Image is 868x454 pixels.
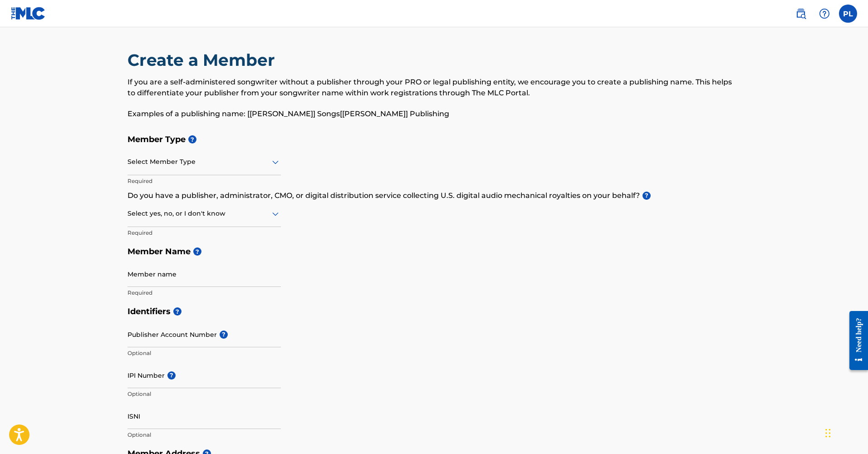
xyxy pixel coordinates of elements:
div: User Menu [839,5,857,23]
span: ? [167,371,176,380]
h2: Create a Member [128,50,280,70]
h5: Member Name [128,242,741,262]
p: If you are a self-administered songwriter without a publisher through your PRO or legal publishin... [128,77,741,99]
h5: Identifiers [128,302,741,321]
span: ? [193,247,201,256]
p: Required [128,229,281,237]
span: ? [188,135,196,143]
p: Required [128,289,281,297]
div: Help [815,5,834,23]
span: ? [220,331,228,339]
iframe: Chat Widget [823,410,868,454]
a: Public Search [792,5,810,23]
p: Optional [128,431,281,439]
img: help [819,8,830,19]
p: Do you have a publisher, administrator, CMO, or digital distribution service collecting U.S. digi... [128,190,741,201]
iframe: Resource Center [843,303,868,378]
span: ? [642,192,651,200]
img: MLC Logo [11,7,46,20]
p: Examples of a publishing name: [[PERSON_NAME]] Songs[[PERSON_NAME]] Publishing [128,109,741,119]
p: Optional [128,349,281,357]
h5: Member Type [128,130,741,149]
div: Drag [825,419,831,447]
p: Optional [128,390,281,398]
img: search [795,8,806,19]
span: ? [173,307,181,316]
p: Required [128,177,281,185]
